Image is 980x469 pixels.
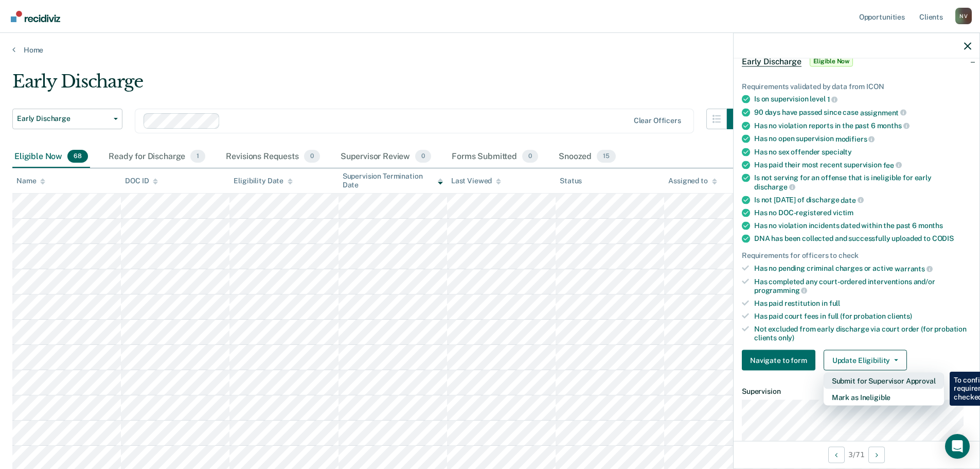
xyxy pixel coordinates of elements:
div: Has completed any court-ordered interventions and/or [754,277,971,294]
div: Is not [DATE] of discharge [754,195,971,204]
span: discharge [754,182,795,190]
a: Home [12,45,968,55]
div: Has no violation incidents dated within the past 6 [754,221,971,230]
span: fee [883,161,902,169]
span: months [877,121,910,130]
div: DNA has been collected and successfully uploaded to [754,234,971,243]
span: 1 [827,95,838,103]
div: 3 / 71 [734,441,979,468]
div: Has paid their most recent supervision [754,160,971,169]
span: months [918,221,943,230]
span: 15 [597,150,616,163]
div: Has no violation reports in the past 6 [754,121,971,130]
button: Mark as Ineligible [824,389,944,406]
span: 0 [522,150,538,163]
div: Requirements for officers to check [742,251,971,260]
div: Open Intercom Messenger [945,434,970,459]
span: Early Discharge [742,56,801,66]
div: Revisions Requests [224,146,322,168]
button: Profile dropdown button [955,8,972,24]
div: Has no sex offender [754,147,971,156]
img: Recidiviz [11,11,60,22]
span: 1 [190,150,205,163]
div: Is on supervision level [754,95,971,104]
span: specialty [822,147,852,155]
div: Early Discharge [12,71,747,100]
button: Update Eligibility [824,350,907,371]
span: modifiers [835,134,875,143]
span: assignment [860,108,906,116]
span: Eligible Now [810,56,853,66]
span: victim [833,209,853,217]
div: Eligibility Date [234,177,293,185]
div: Supervision Termination Date [343,172,443,189]
span: only) [778,333,794,341]
div: Has no pending criminal charges or active [754,264,971,273]
span: CODIS [932,234,954,242]
div: Early DischargeEligible Now [734,45,979,78]
div: Has no DOC-registered [754,209,971,217]
div: Last Viewed [451,177,501,185]
div: Forms Submitted [450,146,540,168]
div: N V [955,8,972,24]
button: Navigate to form [742,350,815,371]
button: Previous Opportunity [828,446,845,463]
div: Clear officers [634,116,681,125]
div: 90 days have passed since case [754,108,971,117]
span: full [829,299,840,307]
div: Eligible Now [12,146,90,168]
div: Name [16,177,45,185]
span: 0 [304,150,320,163]
dt: Supervision [742,387,971,396]
div: Ready for Discharge [106,146,207,168]
span: Early Discharge [17,114,110,123]
div: Status [560,177,582,185]
div: Supervisor Review [338,146,434,168]
div: Snoozed [557,146,618,168]
span: programming [754,286,807,294]
div: Assigned to [668,177,717,185]
span: date [841,196,863,204]
span: clients) [887,311,912,320]
div: Has paid restitution in [754,299,971,308]
div: Is not serving for an offense that is ineligible for early [754,173,971,191]
button: Submit for Supervisor Approval [824,373,944,389]
div: Has paid court fees in full (for probation [754,311,971,320]
div: Has no open supervision [754,134,971,144]
a: Navigate to form link [742,350,819,371]
button: Next Opportunity [868,446,885,463]
div: Requirements validated by data from ICON [742,82,971,91]
span: warrants [895,264,933,272]
div: DOC ID [125,177,158,185]
span: 0 [415,150,431,163]
span: 68 [67,150,88,163]
div: Not excluded from early discharge via court order (for probation clients [754,324,971,342]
